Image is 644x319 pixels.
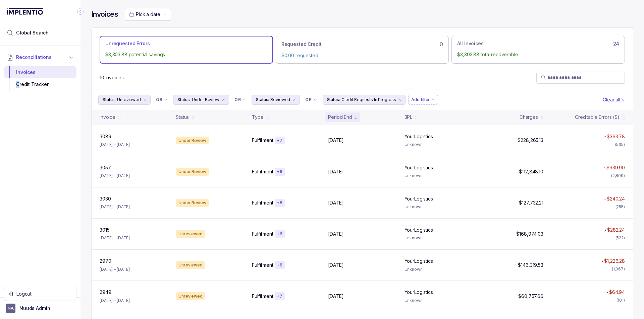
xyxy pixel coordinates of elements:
p: 10 invoices [100,74,123,81]
p: Clear all [603,96,620,103]
h6: 24 [613,41,619,47]
p: OR [156,97,162,102]
p: + 8 [277,200,283,206]
ul: Filter Group [98,95,601,105]
p: $282.24 [607,227,625,233]
div: (1,067) [612,266,625,272]
p: $64.94 [609,289,625,296]
p: 3089 [100,133,111,140]
p: [DATE] – [DATE] [100,141,130,148]
button: Filter Chip Credit Requests In Progress [323,95,406,105]
p: Unknown [405,204,473,210]
p: 3015 [100,227,109,233]
div: remove content [291,97,297,102]
span: Pick a date [136,11,160,17]
img: red pointer upwards [601,260,603,262]
p: YourLogistics [405,133,433,140]
p: [DATE] [328,262,343,268]
p: [DATE] [328,231,343,237]
p: [DATE] – [DATE] [100,204,130,210]
p: OR [234,97,241,102]
p: Fulfillment [252,200,273,206]
span: Global Search [16,29,49,36]
p: 3057 [100,164,111,171]
p: Status: [103,96,116,103]
p: Add filter [411,96,430,103]
p: Unknown [405,141,473,148]
p: Credit Requests In Progress [341,96,396,103]
div: (255) [615,204,625,210]
p: + 6 [277,231,283,237]
div: Unreviewed [176,292,205,300]
p: YourLogistics [405,195,433,202]
p: Unknown [405,297,473,304]
button: Filter Chip Connector undefined [303,95,320,104]
p: Unrequested Errors [105,40,150,47]
button: Clear Filters [601,95,626,105]
div: Collapse Icon [76,7,85,15]
p: + 7 [277,294,283,299]
p: [DATE] – [DATE] [100,172,130,179]
p: + 6 [277,169,283,174]
div: (2,809) [611,172,625,179]
button: Filter Chip Connector undefined [232,95,249,104]
div: Unreviewed [176,261,205,269]
div: Invoices [9,66,71,78]
p: [DATE] – [DATE] [100,266,130,273]
p: [DATE] [328,200,343,206]
div: 3PL [405,114,413,121]
p: $0.00 requested [281,52,443,59]
div: (535) [615,141,625,148]
p: [DATE] – [DATE] [100,297,130,304]
p: Fulfillment [252,262,273,268]
p: Unknown [405,266,473,273]
div: Creditable Errors ($) [575,114,620,121]
button: Filter Chip Reviewed [252,95,300,105]
div: Status [176,114,189,121]
button: Filter Chip Unreviewed [98,95,151,105]
p: [DATE] [328,168,343,175]
button: Filter Chip Add filter [408,95,438,105]
h4: Invoices [91,10,118,19]
p: YourLogistics [405,164,433,171]
p: Nuuds Admin [19,305,50,312]
span: User initials [6,304,15,313]
p: $363.78 [607,133,625,140]
p: 2970 [100,258,111,264]
li: Filter Chip Connector undefined [156,97,168,102]
div: Reconciliations [4,65,76,92]
p: $168,974.03 [516,231,543,237]
div: Remaining page entries [100,74,123,81]
p: + 8 [277,262,283,268]
search: Date Range Picker [129,11,160,18]
p: Fulfillment [252,293,273,300]
img: red pointer upwards [604,229,606,231]
p: Status: [256,96,269,103]
ul: Action Tab Group [100,36,625,63]
div: Under Review [176,137,209,145]
p: $3,303.88 total recoverable [457,51,619,58]
li: Filter Chip Under Review [173,95,229,105]
p: $228,265.13 [518,137,543,144]
div: Under Review [176,168,209,176]
p: $3,303.88 potential savings [105,51,267,58]
p: Fulfillment [252,137,273,144]
button: Filter Chip Connector undefined [153,95,170,104]
div: (522) [615,235,625,241]
button: Reconciliations [4,50,76,65]
p: $939.90 [606,164,625,171]
p: [DATE] [328,293,343,300]
p: YourLogistics [405,227,433,233]
p: $60,757.66 [518,293,543,300]
div: (101) [616,297,625,304]
p: All Invoices [457,40,483,47]
button: User initialsNuuds Admin [6,304,74,313]
div: 0 [281,40,443,48]
p: Status: [177,96,191,103]
div: remove content [221,97,226,102]
p: 2949 [100,289,111,296]
p: Reviewed [270,96,290,103]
